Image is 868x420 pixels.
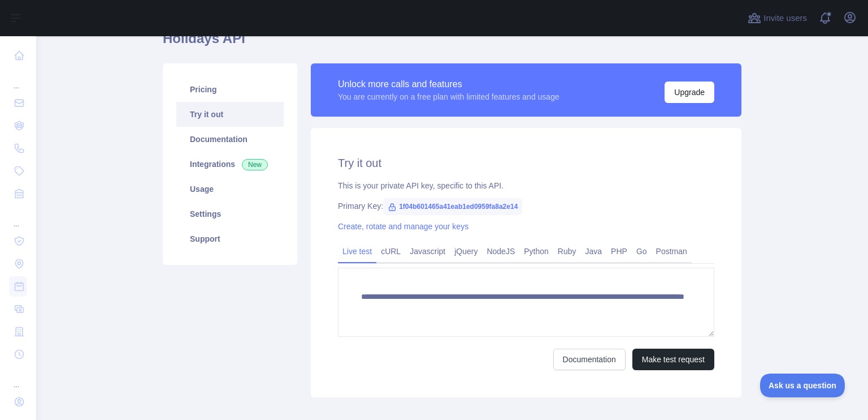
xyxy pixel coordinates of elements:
[519,242,553,260] a: Python
[176,226,284,251] a: Support
[338,78,559,91] div: Unlock more calls and features
[176,152,284,177] a: Integrations New
[450,242,482,260] a: jQuery
[338,222,468,231] a: Create, rotate and manage your keys
[338,91,559,102] div: You are currently on a free plan with limited features and usage
[338,155,714,171] h2: Try it out
[176,177,284,202] a: Usage
[338,200,714,212] div: Primary Key:
[581,242,607,260] a: Java
[665,82,714,103] button: Upgrade
[338,180,714,191] div: This is your private API key, specific to this API.
[652,242,692,260] a: Postman
[383,198,522,215] span: 1f04b601465a41eab1ed0959fa8a2e14
[176,77,284,102] a: Pricing
[553,242,581,260] a: Ruby
[632,349,714,370] button: Make test request
[745,9,809,27] button: Invite users
[632,242,652,260] a: Go
[376,242,405,260] a: cURL
[242,159,268,170] span: New
[763,12,807,25] span: Invite users
[9,367,27,389] div: ...
[606,242,632,260] a: PHP
[9,206,27,229] div: ...
[9,68,27,91] div: ...
[482,242,519,260] a: NodeJS
[176,102,284,127] a: Try it out
[163,29,741,57] h1: Holidays API
[553,349,626,370] a: Documentation
[176,127,284,152] a: Documentation
[760,374,845,397] iframe: Toggle Customer Support
[338,242,376,260] a: Live test
[176,202,284,226] a: Settings
[405,242,450,260] a: Javascript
